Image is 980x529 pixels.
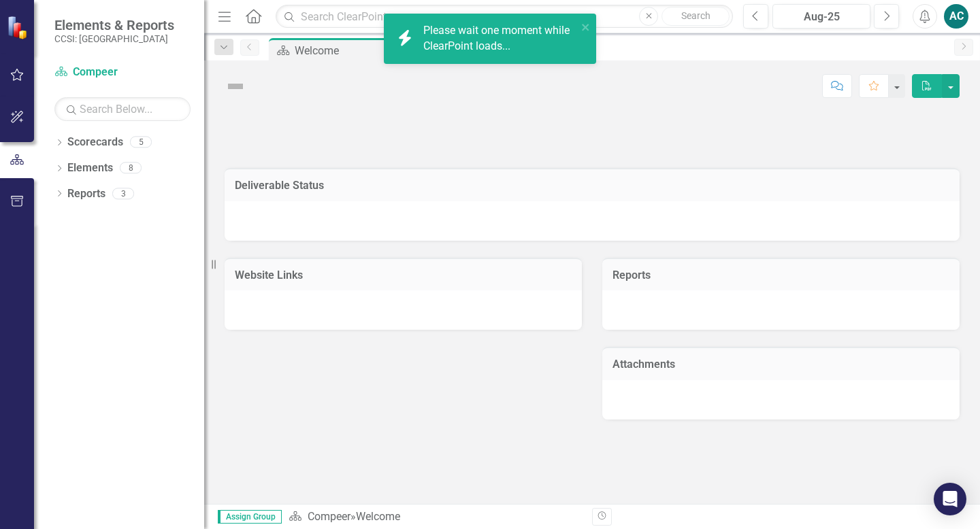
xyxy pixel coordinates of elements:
div: 8 [120,163,142,174]
a: Scorecards [67,135,123,150]
a: Elements [67,160,113,176]
span: Elements & Reports [54,17,174,33]
div: Please wait one moment while ClearPoint loads... [423,23,577,54]
div: » [289,509,582,525]
button: close [581,19,591,35]
button: Search [661,7,730,26]
div: Open Intercom Messenger [934,483,966,515]
img: ClearPoint Strategy [6,14,31,39]
button: Aug-25 [772,4,870,29]
a: Compeer [54,65,191,80]
small: CCSI: [GEOGRAPHIC_DATA] [54,33,174,44]
span: Assign Group [218,510,282,524]
h3: Deliverable Status [235,180,949,192]
h3: Website Links [235,269,572,281]
img: Not Defined [225,75,246,97]
div: Aug-25 [777,9,866,25]
input: Search ClearPoint... [276,5,733,29]
h3: Reports [612,269,949,281]
div: 5 [130,137,152,148]
button: AC [944,4,968,29]
input: Search Below... [54,97,191,121]
div: Welcome [295,42,402,59]
div: 3 [112,188,134,199]
a: Compeer [308,510,350,523]
div: Welcome [356,510,400,523]
h3: Attachments [612,358,949,371]
span: Search [681,10,710,21]
a: Reports [67,186,105,202]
